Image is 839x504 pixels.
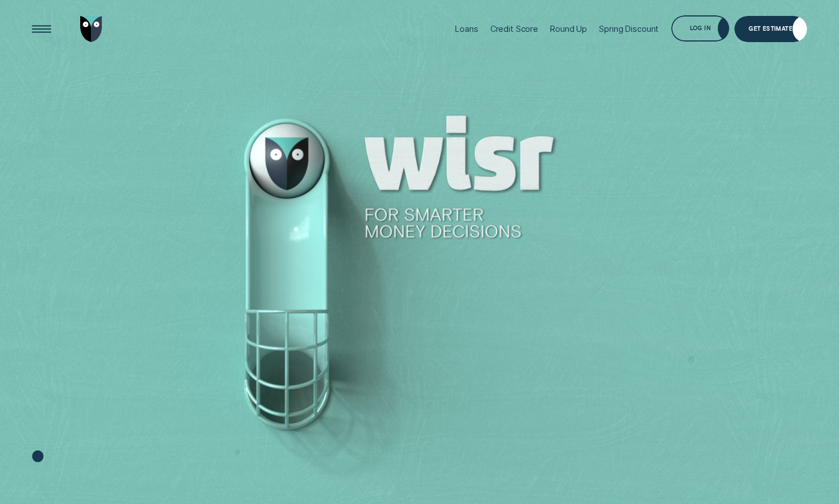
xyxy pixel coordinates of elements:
button: Open Menu [28,16,55,42]
div: Round Up [550,24,587,34]
div: Loans [455,24,478,34]
div: Credit Score [490,24,538,34]
button: Log in [671,15,729,42]
div: Spring Discount [599,24,659,34]
img: Wisr [80,16,102,42]
a: Get Estimate [734,16,807,42]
